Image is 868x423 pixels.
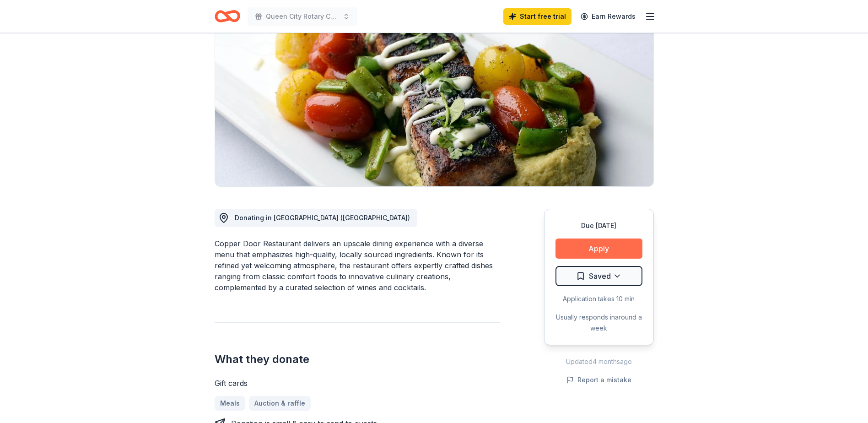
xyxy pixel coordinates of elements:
a: Earn Rewards [575,8,641,25]
button: Saved [555,266,642,286]
img: Image for Copper Door Restaurant [215,11,653,186]
div: Updated 4 months ago [544,356,654,367]
button: Apply [555,239,642,259]
div: Due [DATE] [555,220,642,231]
div: Gift cards [215,378,500,389]
button: Queen City Rotary Comedy Bowl [248,7,357,26]
a: Start free trial [503,8,571,25]
a: Auction & raffle [249,396,311,411]
div: Usually responds in around a week [555,312,642,334]
a: Home [215,5,240,27]
div: Application takes 10 min [555,293,642,304]
span: Donating in [GEOGRAPHIC_DATA] ([GEOGRAPHIC_DATA]) [235,214,410,222]
h2: What they donate [215,352,500,367]
span: Queen City Rotary Comedy Bowl [266,11,339,22]
a: Meals [215,396,245,411]
div: Copper Door Restaurant delivers an upscale dining experience with a diverse menu that emphasizes ... [215,238,500,293]
button: Report a mistake [566,374,631,385]
span: Saved [589,270,611,282]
